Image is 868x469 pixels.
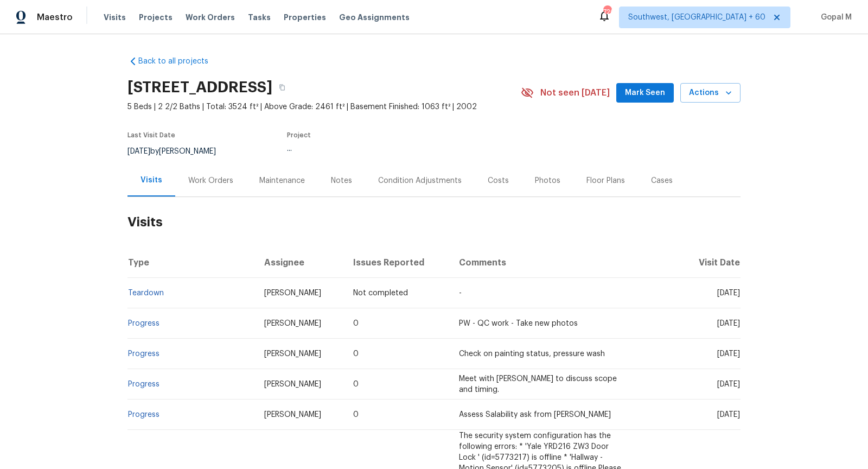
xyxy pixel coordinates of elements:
[264,289,321,297] span: [PERSON_NAME]
[717,411,740,419] span: [DATE]
[127,132,175,138] span: Last Visit Date
[459,375,617,394] span: Meet with [PERSON_NAME] to discuss scope and timing.
[127,148,150,155] span: [DATE]
[264,350,321,358] span: [PERSON_NAME]
[586,175,625,186] div: Floor Plans
[128,320,159,327] a: Progress
[128,289,164,297] a: Teardown
[186,12,235,23] span: Work Orders
[651,175,673,186] div: Cases
[128,381,159,388] a: Progress
[272,78,292,97] button: Copy Address
[127,82,272,93] h2: [STREET_ADDRESS]
[264,411,321,419] span: [PERSON_NAME]
[378,175,462,186] div: Condition Adjustments
[717,381,740,388] span: [DATE]
[127,248,256,278] th: Type
[353,381,359,388] span: 0
[127,102,521,112] span: 5 Beds | 2 2/2 Baths | Total: 3524 ft² | Above Grade: 2461 ft² | Basement Finished: 1063 ft² | 2002
[634,248,741,278] th: Visit Date
[459,320,578,327] span: PW - QC work - Take new photos
[540,87,610,98] span: Not seen [DATE]
[689,86,732,100] span: Actions
[104,12,126,23] span: Visits
[353,411,359,419] span: 0
[459,350,605,358] span: Check on painting status, pressure wash
[353,289,408,297] span: Not completed
[37,12,73,23] span: Maestro
[141,175,162,186] div: Visits
[625,86,665,100] span: Mark Seen
[450,248,634,278] th: Comments
[248,14,271,21] span: Tasks
[188,175,233,186] div: Work Orders
[535,175,560,186] div: Photos
[628,12,765,23] span: Southwest, [GEOGRAPHIC_DATA] + 60
[344,248,450,278] th: Issues Reported
[264,320,321,327] span: [PERSON_NAME]
[488,175,509,186] div: Costs
[339,12,410,23] span: Geo Assignments
[284,12,326,23] span: Properties
[127,56,232,67] a: Back to all projects
[127,197,741,248] h2: Visits
[264,381,321,388] span: [PERSON_NAME]
[127,145,229,158] div: by [PERSON_NAME]
[331,175,352,186] div: Notes
[717,320,740,327] span: [DATE]
[128,411,159,419] a: Progress
[128,350,159,358] a: Progress
[603,7,611,17] div: 720
[353,350,359,358] span: 0
[353,320,359,327] span: 0
[459,289,462,297] span: -
[139,12,173,23] span: Projects
[287,145,495,153] div: ...
[816,12,852,23] span: Gopal M
[256,248,344,278] th: Assignee
[717,289,740,297] span: [DATE]
[616,83,674,103] button: Mark Seen
[459,411,611,419] span: Assess Salability ask from [PERSON_NAME]
[287,132,311,138] span: Project
[680,83,741,103] button: Actions
[717,350,740,358] span: [DATE]
[259,175,305,186] div: Maintenance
